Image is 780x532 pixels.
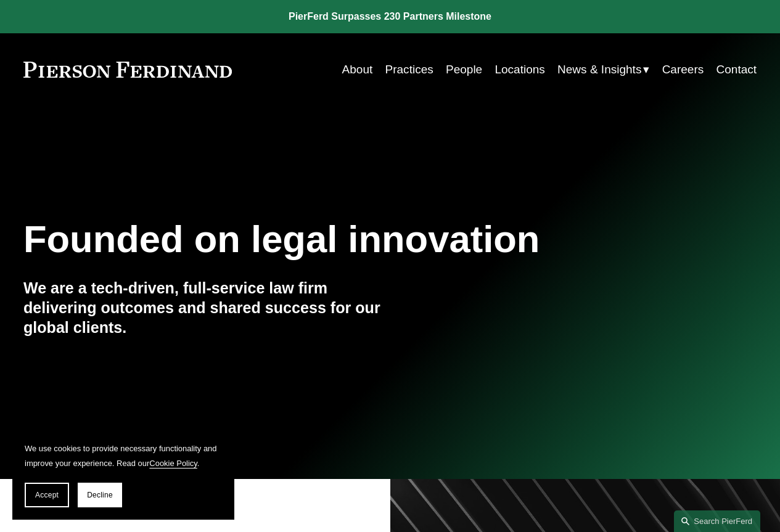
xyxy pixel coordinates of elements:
a: About [342,58,373,81]
a: Search this site [674,510,760,532]
h1: Founded on legal innovation [23,218,634,261]
a: folder dropdown [557,58,649,81]
h4: We are a tech-driven, full-service law firm delivering outcomes and shared success for our global... [23,279,390,338]
section: Cookie banner [12,429,234,520]
span: Decline [87,491,113,499]
button: Decline [78,483,122,507]
span: Accept [35,491,59,499]
span: News & Insights [557,59,641,80]
a: Locations [495,58,544,81]
button: Accept [25,483,69,507]
p: We use cookies to provide necessary functionality and improve your experience. Read our . [25,441,222,470]
a: Cookie Policy [149,459,197,468]
a: Careers [662,58,704,81]
a: Practices [385,58,433,81]
a: People [446,58,482,81]
a: Contact [716,58,757,81]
